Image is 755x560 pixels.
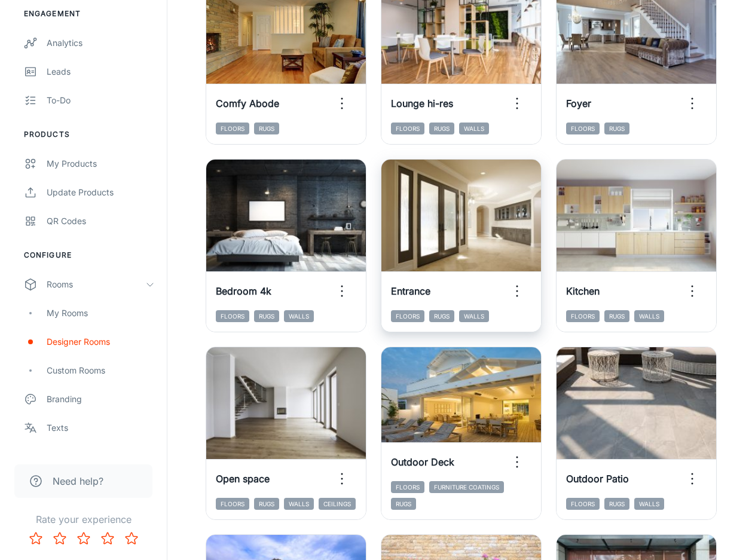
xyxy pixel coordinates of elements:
[634,498,664,510] span: Walls
[604,310,629,322] span: Rugs
[284,310,314,322] span: Walls
[284,498,314,510] span: Walls
[216,284,271,298] h6: Bedroom 4k
[10,512,157,527] p: Rate your experience
[391,498,416,510] span: Rugs
[566,310,600,322] span: Floors
[216,498,249,510] span: Floors
[47,335,155,348] div: Designer Rooms
[24,527,48,550] button: Rate 1 star
[391,123,424,134] span: Floors
[319,498,356,510] span: Ceilings
[459,310,489,322] span: Walls
[566,284,600,298] h6: Kitchen
[47,421,155,434] div: Texts
[47,36,155,50] div: Analytics
[391,310,424,322] span: Floors
[96,527,120,550] button: Rate 4 star
[254,498,279,510] span: Rugs
[120,527,143,550] button: Rate 5 star
[47,364,155,377] div: Custom Rooms
[604,498,629,510] span: Rugs
[47,307,155,320] div: My Rooms
[459,123,489,134] span: Walls
[47,186,155,199] div: Update Products
[429,310,454,322] span: Rugs
[604,123,629,134] span: Rugs
[566,472,629,486] h6: Outdoor Patio
[391,96,453,111] h6: Lounge hi-res
[48,527,72,550] button: Rate 2 star
[254,310,279,322] span: Rugs
[634,310,664,322] span: Walls
[47,278,145,291] div: Rooms
[47,215,155,228] div: QR Codes
[216,472,270,486] h6: Open space
[47,157,155,170] div: My Products
[47,65,155,78] div: Leads
[47,393,155,406] div: Branding
[53,474,103,488] span: Need help?
[216,310,249,322] span: Floors
[216,96,279,111] h6: Comfy Abode
[391,284,430,298] h6: Entrance
[216,123,249,134] span: Floors
[429,123,454,134] span: Rugs
[72,527,96,550] button: Rate 3 star
[429,481,504,493] span: Furniture Coatings
[391,481,424,493] span: Floors
[566,498,600,510] span: Floors
[566,123,600,134] span: Floors
[391,455,454,469] h6: Outdoor Deck
[566,96,591,111] h6: Foyer
[47,94,155,107] div: To-do
[254,123,279,134] span: Rugs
